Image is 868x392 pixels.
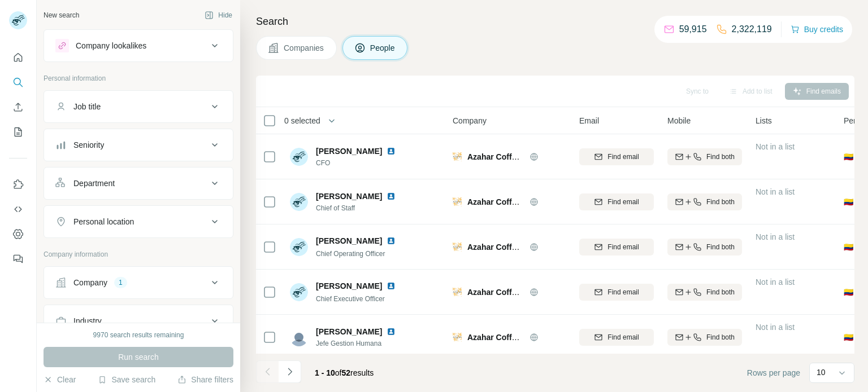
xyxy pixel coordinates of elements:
img: Logo of Azahar Coffee Company [453,288,462,297]
div: New search [44,10,79,20]
button: Share filters [177,374,233,385]
span: Email [579,115,599,126]
span: Azahar Coffee Company [467,243,559,252]
img: LinkedIn logo [387,192,396,201]
span: 52 [342,368,351,377]
button: Find email [579,239,654,256]
span: [PERSON_NAME] [316,280,382,292]
button: Find both [667,239,742,256]
span: Find email [607,197,639,207]
button: Find email [579,193,654,210]
span: Azahar Coffee Company [467,197,559,206]
button: Personal location [44,208,233,235]
span: [PERSON_NAME] [316,191,382,202]
img: Avatar [290,328,308,346]
span: Not in a list [756,232,795,241]
img: Logo of Azahar Coffee Company [453,152,462,161]
span: Lists [756,115,772,126]
button: Company lookalikes [44,32,233,59]
span: CFO [316,158,400,168]
div: Personal location [73,216,134,227]
span: Azahar Coffee Company [467,333,559,342]
span: 0 selected [284,115,320,126]
div: Seniority [73,139,104,151]
span: Find both [706,197,735,207]
button: Feedback [9,249,27,269]
img: LinkedIn logo [387,236,396,245]
p: 2,322,119 [732,23,772,36]
span: Find email [607,287,639,297]
div: Department [73,178,115,189]
div: 1 [114,278,127,288]
img: Logo of Azahar Coffee Company [453,333,462,342]
span: 🇨🇴 [844,332,853,343]
img: LinkedIn logo [387,281,396,290]
button: Industry [44,307,233,334]
span: Jefe Gestion Humana [316,338,400,349]
button: Enrich CSV [9,97,27,117]
span: of [335,368,342,377]
span: Find email [607,332,639,342]
span: People [370,42,396,54]
button: Clear [44,374,76,385]
span: Not in a list [756,187,795,196]
p: 59,915 [679,23,707,36]
span: Chief of Staff [316,203,400,213]
img: Avatar [290,193,308,211]
span: 🇨🇴 [844,241,853,253]
button: Company1 [44,269,233,296]
img: Avatar [290,148,308,166]
button: Navigate to next page [279,360,301,383]
button: Use Surfe on LinkedIn [9,174,27,195]
div: Industry [73,315,102,327]
button: Find both [667,148,742,165]
span: Find email [607,242,639,252]
button: Search [9,72,27,93]
button: Find both [667,193,742,210]
div: 9970 search results remaining [93,330,184,340]
div: Job title [73,101,101,112]
span: Rows per page [747,367,800,378]
span: Company [453,115,487,126]
span: Not in a list [756,323,795,332]
span: results [315,368,374,377]
button: Find both [667,284,742,301]
button: Department [44,170,233,197]
button: Find email [579,148,654,165]
span: Not in a list [756,278,795,287]
button: Dashboard [9,224,27,244]
button: Save search [98,374,155,385]
button: Quick start [9,47,27,68]
button: Buy credits [791,21,843,37]
img: Logo of Azahar Coffee Company [453,243,462,252]
img: Avatar [290,238,308,256]
span: Chief Operating Officer [316,250,385,258]
button: Use Surfe API [9,199,27,219]
span: Find both [706,152,735,162]
span: Find email [607,152,639,162]
span: Azahar Coffee Company [467,152,559,161]
span: Find both [706,287,735,297]
span: 🇨🇴 [844,287,853,298]
span: [PERSON_NAME] [316,235,382,246]
span: Companies [284,42,325,54]
p: Company information [44,249,233,259]
button: Job title [44,93,233,120]
p: Personal information [44,73,233,83]
img: LinkedIn logo [387,327,396,336]
div: Company [73,277,107,288]
span: 🇨🇴 [844,196,853,208]
img: LinkedIn logo [387,147,396,156]
span: [PERSON_NAME] [316,326,382,337]
button: Find email [579,329,654,346]
span: Mobile [667,115,691,126]
button: Find email [579,284,654,301]
div: Company lookalikes [76,40,146,51]
span: 1 - 10 [315,368,335,377]
span: 🇨🇴 [844,151,853,162]
span: Find both [706,332,735,342]
img: Logo of Azahar Coffee Company [453,197,462,206]
span: Azahar Coffee Company [467,288,559,297]
button: Find both [667,329,742,346]
p: 10 [817,367,826,378]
